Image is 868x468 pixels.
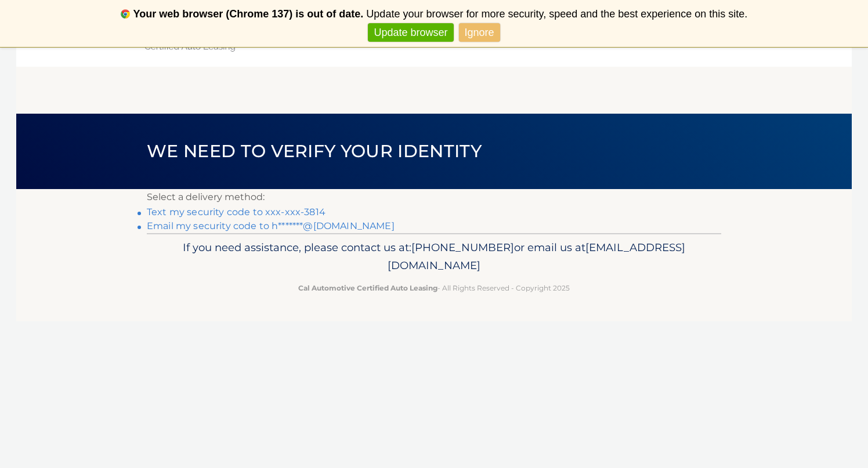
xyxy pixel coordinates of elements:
span: Update your browser for more security, speed and the best experience on this site. [366,8,747,20]
a: Email my security code to h*******@[DOMAIN_NAME] [147,220,395,231]
b: Your web browser (Chrome 137) is out of date. [133,8,364,20]
a: Update browser [368,23,453,42]
p: Select a delivery method: [147,189,721,205]
strong: Cal Automotive Certified Auto Leasing [298,284,437,292]
span: We need to verify your identity [147,140,482,162]
p: - All Rights Reserved - Copyright 2025 [154,282,714,294]
p: If you need assistance, please contact us at: or email us at [154,238,714,275]
a: Text my security code to xxx-xxx-3814 [147,206,325,217]
span: [PHONE_NUMBER] [411,241,514,254]
a: Ignore [459,23,500,42]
